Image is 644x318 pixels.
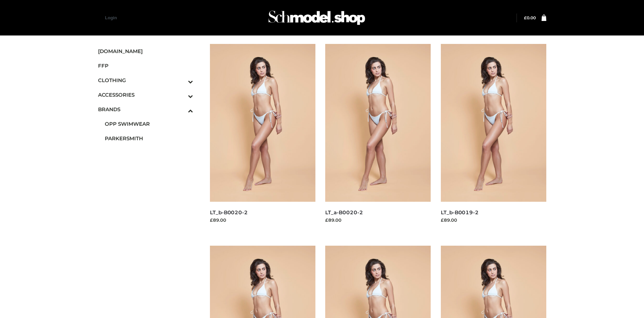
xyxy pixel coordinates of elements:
a: £0.00 [524,15,536,20]
span: ACCESSORIES [98,91,193,99]
a: OPP SWIMWEAR [105,117,193,131]
div: £89.00 [210,217,315,223]
bdi: 0.00 [524,15,536,20]
a: LT_a-B0020-2 [325,209,363,216]
button: Toggle Submenu [169,102,193,117]
a: LT_b-B0020-2 [210,209,248,216]
span: CLOTHING [98,76,193,84]
div: £89.00 [441,217,546,223]
span: PARKERSMITH [105,134,193,142]
div: £89.00 [325,217,431,223]
a: PARKERSMITH [105,131,193,146]
a: FFP [98,58,193,73]
img: Schmodel Admin 964 [266,4,367,31]
span: [DOMAIN_NAME] [98,47,193,55]
a: BRANDSToggle Submenu [98,102,193,117]
a: ACCESSORIESToggle Submenu [98,88,193,102]
span: FFP [98,62,193,70]
span: BRANDS [98,105,193,113]
button: Toggle Submenu [169,88,193,102]
span: £ [524,15,527,20]
a: [DOMAIN_NAME] [98,44,193,58]
span: OPP SWIMWEAR [105,120,193,128]
button: Toggle Submenu [169,73,193,88]
a: LT_b-B0019-2 [441,209,479,216]
a: CLOTHINGToggle Submenu [98,73,193,88]
a: Login [105,15,117,20]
